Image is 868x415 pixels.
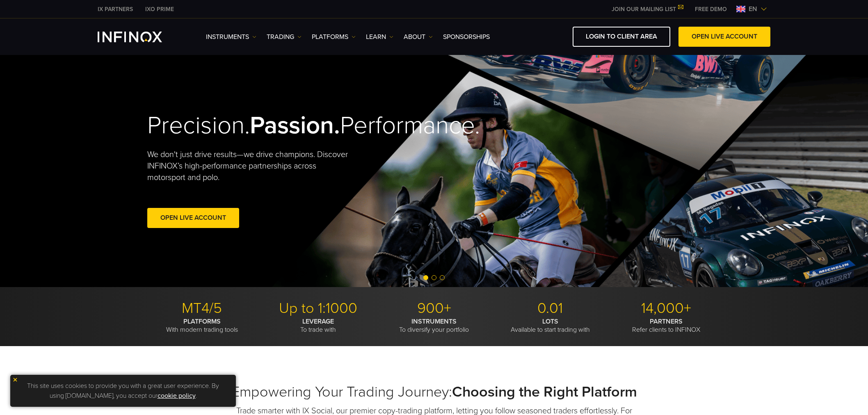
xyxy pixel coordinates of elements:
a: ABOUT [404,32,433,42]
p: 14,000+ [611,299,721,317]
span: en [745,4,761,14]
a: Learn [366,32,393,42]
strong: PLATFORMS [183,317,221,326]
span: Go to slide 3 [440,275,445,280]
strong: LEVERAGE [302,317,334,326]
img: yellow close icon [12,377,18,383]
p: With modern trading tools [147,317,257,334]
p: MT4/5 [147,299,257,317]
strong: LOTS [542,317,558,326]
strong: INSTRUMENTS [411,317,457,326]
p: To trade with [263,317,373,334]
a: INFINOX Logo [98,32,181,42]
a: SPONSORSHIPS [443,32,490,42]
strong: Passion. [250,111,340,140]
a: PLATFORMS [312,32,356,42]
strong: PARTNERS [650,317,683,326]
p: We don't just drive results—we drive champions. Discover INFINOX’s high-performance partnerships ... [147,149,354,183]
span: Go to slide 2 [432,275,436,280]
a: INFINOX [139,5,180,14]
p: 0.01 [495,299,605,317]
a: INFINOX MENU [689,5,733,14]
h2: Precision. Performance. [147,111,406,141]
p: Refer clients to INFINOX [611,317,721,334]
a: Open Live Account [147,208,239,228]
p: Up to 1:1000 [263,299,373,317]
span: Go to slide 1 [423,275,428,280]
p: Available to start trading with [495,317,605,334]
a: TRADING [267,32,302,42]
p: This site uses cookies to provide you with a great user experience. By using [DOMAIN_NAME], you a... [14,379,232,403]
a: cookie policy [158,392,196,400]
p: To diversify your portfolio [379,317,489,334]
a: JOIN OUR MAILING LIST [605,6,689,13]
a: Instruments [206,32,256,42]
a: OPEN LIVE ACCOUNT [678,27,770,47]
p: 900+ [379,299,489,317]
strong: Choosing the Right Platform [452,383,637,401]
a: INFINOX [91,5,139,14]
h2: Empowering Your Trading Journey: [147,383,721,401]
a: LOGIN TO CLIENT AREA [573,27,670,47]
